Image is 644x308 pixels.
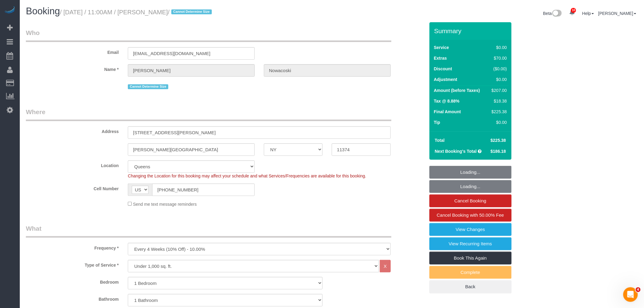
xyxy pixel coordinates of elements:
[128,173,366,178] span: Changing the Location for this booking may affect your schedule and what Services/Frequencies are...
[429,194,512,207] a: Cancel Booking
[128,64,255,77] input: First Name
[429,252,512,264] a: Book This Again
[26,6,60,16] span: Booking
[429,280,512,293] a: Back
[429,223,512,236] a: View Changes
[434,44,449,51] label: Service
[491,138,506,143] span: $225.38
[21,184,123,192] label: Cell Number
[21,243,123,251] label: Frequency *
[489,98,507,104] div: $18.38
[566,6,578,19] a: 10
[26,224,391,238] legend: What
[434,55,447,61] label: Extras
[21,277,123,285] label: Bedroom
[60,9,214,16] small: / [DATE] / 11:00AM / [PERSON_NAME]
[152,184,255,196] input: Cell Number
[434,27,509,34] h3: Summary
[264,64,391,77] input: Last Name
[26,107,391,121] legend: Where
[623,287,638,302] iframe: Intercom live chat
[128,47,255,60] input: Email
[434,109,461,115] label: Final Amount
[571,8,576,13] span: 10
[489,76,507,82] div: $0.00
[171,9,212,14] span: Cannot Determine Size
[434,76,457,82] label: Adjustment
[489,109,507,115] div: $225.38
[429,209,512,222] a: Cancel Booking with 50.00% Fee
[133,202,197,207] span: Send me text message reminders
[26,28,391,42] legend: Who
[21,260,123,268] label: Type of Service *
[435,138,445,143] strong: Total
[489,66,507,72] div: ($0.00)
[437,212,504,218] span: Cancel Booking with 50.00% Fee
[489,55,507,61] div: $70.00
[491,149,506,154] span: $186.18
[21,47,123,55] label: Email
[489,44,507,51] div: $0.00
[543,11,562,16] a: Beta
[434,98,460,104] label: Tax @ 8.88%
[21,294,123,302] label: Bathroom
[429,237,512,250] a: View Recurring Items
[332,143,390,156] input: Zip Code
[489,87,507,93] div: $207.00
[434,87,480,93] label: Amount (before Taxes)
[168,9,213,16] span: /
[489,119,507,125] div: $0.00
[128,84,168,89] span: Cannot Determine Size
[434,66,452,72] label: Discount
[636,287,641,292] span: 4
[598,11,636,16] a: [PERSON_NAME]
[128,143,255,156] input: City
[434,119,440,125] label: Tip
[435,149,477,154] strong: Next Booking's Total
[21,64,123,72] label: Name *
[21,126,123,135] label: Address
[4,6,16,15] img: Automaid Logo
[552,10,562,18] img: New interface
[21,160,123,169] label: Location
[582,11,594,16] a: Help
